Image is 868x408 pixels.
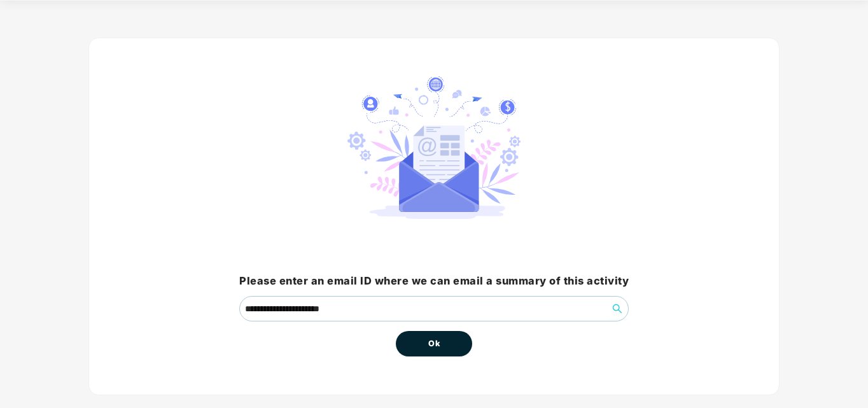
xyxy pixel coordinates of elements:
[396,331,472,356] button: Ok
[347,76,521,219] img: svg+xml;base64,PHN2ZyB4bWxucz0iaHR0cDovL3d3dy53My5vcmcvMjAwMC9zdmciIHdpZHRoPSIyNzIuMjI0IiBoZWlnaH...
[239,273,629,290] h3: Please enter an email ID where we can email a summary of this activity
[607,299,627,319] button: search
[607,304,627,314] span: search
[428,337,440,350] span: Ok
